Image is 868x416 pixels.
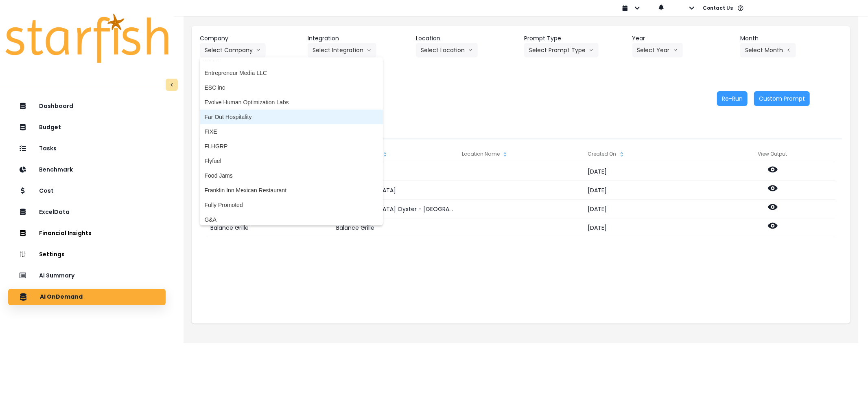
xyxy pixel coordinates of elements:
[205,216,378,224] span: G&A
[39,124,61,131] p: Budget
[205,84,378,92] span: ESC inc
[717,91,748,106] button: Re-Run
[458,146,583,162] div: Location Name
[584,200,709,218] div: [DATE]
[754,91,810,106] button: Custom Prompt
[524,34,626,43] header: Prompt Type
[205,201,378,209] span: Fully Promoted
[8,183,166,199] button: Cost
[8,98,166,114] button: Dashboard
[40,293,83,301] p: AI OnDemand
[584,181,709,200] div: [DATE]
[710,146,835,162] div: View Output
[619,151,625,158] svg: sort
[416,34,518,43] header: Location
[200,34,302,43] header: Company
[382,151,388,158] svg: sort
[8,225,166,242] button: Financial Insights
[206,218,332,237] div: Balance Grille
[39,166,73,173] p: Benchmark
[205,98,378,106] span: Evolve Human Optimization Labs
[632,43,683,57] button: Select Yeararrow down line
[589,46,594,54] svg: arrow down line
[502,151,508,158] svg: sort
[205,172,378,180] span: Food Jams
[200,57,383,225] ul: Select Companyarrow down line
[200,43,266,57] button: Select Companyarrow down line
[524,43,599,57] button: Select Prompt Typearrow down line
[786,46,791,54] svg: arrow left line
[8,162,166,178] button: Benchmark
[332,162,457,181] div: Bolay
[8,119,166,136] button: Budget
[205,128,378,136] span: FIXE
[39,209,70,216] p: ExcelData
[584,162,709,181] div: [DATE]
[332,218,457,237] div: Balance Grille
[205,113,378,121] span: Far Out Hospitality
[468,46,473,54] svg: arrow down line
[8,289,166,305] button: AI OnDemand
[332,181,457,200] div: [GEOGRAPHIC_DATA]
[205,142,378,150] span: FLHGRP
[205,69,378,77] span: Entrepreneur Media LLC
[39,145,57,152] p: Tasks
[8,204,166,220] button: ExcelData
[673,46,678,54] svg: arrow down line
[8,141,166,157] button: Tasks
[39,103,73,110] p: Dashboard
[205,186,378,194] span: Franklin Inn Mexican Restaurant
[39,272,74,279] p: AI Summary
[740,43,796,57] button: Select Montharrow left line
[584,218,709,237] div: [DATE]
[367,46,372,54] svg: arrow down line
[584,146,709,162] div: Created On
[740,34,842,43] header: Month
[332,146,457,162] div: Integration Name
[308,43,376,57] button: Select Integrationarrow down line
[8,268,166,284] button: AI Summary
[632,34,734,43] header: Year
[205,157,378,165] span: Flyfuel
[256,46,261,54] svg: arrow down line
[8,247,166,263] button: Settings
[308,34,409,43] header: Integration
[332,200,457,218] div: [GEOGRAPHIC_DATA] Oyster - [GEOGRAPHIC_DATA]
[39,187,54,194] p: Cost
[416,43,478,57] button: Select Locationarrow down line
